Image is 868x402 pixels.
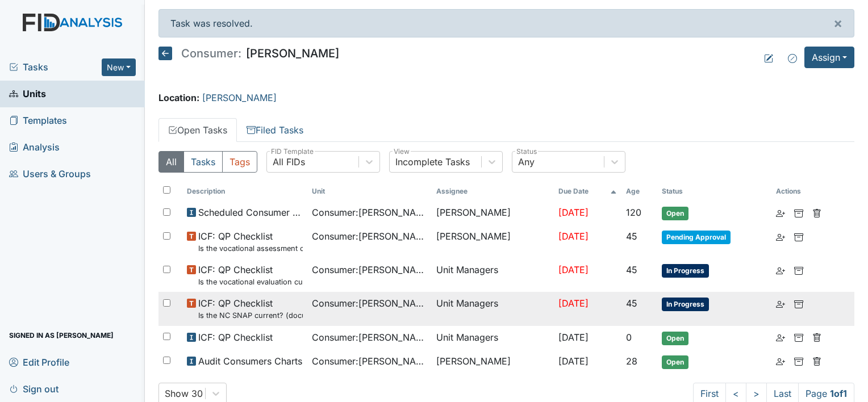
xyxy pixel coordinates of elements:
a: Archive [794,229,803,243]
span: Pending Approval [662,231,731,244]
span: Edit Profile [9,353,69,371]
span: Users & Groups [9,165,91,183]
span: Audit Consumers Charts [198,354,302,368]
th: Toggle SortBy [554,182,621,201]
span: Signed in as [PERSON_NAME] [9,326,114,344]
span: In Progress [662,298,709,311]
td: Unit Managers [432,292,554,325]
th: Toggle SortBy [182,182,307,201]
span: Consumer : [PERSON_NAME] [312,354,428,368]
span: [DATE] [558,355,589,367]
span: 28 [626,355,637,367]
small: Is the vocational evaluation current? (document the date in the comment section) [198,277,303,287]
span: Open [662,207,688,220]
small: Is the vocational assessment current? (document the date in the comment section) [198,243,303,254]
span: In Progress [662,264,709,278]
a: Archive [794,330,803,344]
div: Task was resolved. [158,9,854,37]
div: Type filter [158,151,257,173]
button: Tags [222,151,257,173]
span: Consumer : [PERSON_NAME] [312,229,428,243]
td: [PERSON_NAME] [432,225,554,258]
th: Actions [771,182,828,201]
a: Open Tasks [158,118,237,142]
span: ICF: QP Checklist Is the vocational evaluation current? (document the date in the comment section) [198,263,303,287]
span: Units [9,85,46,103]
button: Assign [804,47,854,68]
h5: [PERSON_NAME] [158,47,339,60]
span: Consumer : [PERSON_NAME] [312,296,428,310]
a: Tasks [9,60,102,74]
strong: Location: [158,92,199,103]
span: [DATE] [558,231,589,242]
td: Unit Managers [432,258,554,292]
span: [DATE] [558,207,589,218]
span: Templates [9,112,67,129]
span: Consumer : [PERSON_NAME] [312,330,428,344]
span: 45 [626,231,637,242]
button: All [158,151,184,173]
span: ICF: QP Checklist Is the vocational assessment current? (document the date in the comment section) [198,229,303,254]
th: Toggle SortBy [307,182,432,201]
a: Archive [794,206,803,219]
span: Consumer : [PERSON_NAME] [312,263,428,277]
a: Archive [794,354,803,368]
span: ICF: QP Checklist Is the NC SNAP current? (document the date in the comment section) [198,296,303,321]
div: All FIDs [273,155,305,169]
button: × [822,10,854,37]
small: Is the NC SNAP current? (document the date in the comment section) [198,310,303,321]
td: Unit Managers [432,326,554,350]
td: [PERSON_NAME] [432,201,554,225]
a: Archive [794,263,803,277]
span: 45 [626,264,637,275]
button: New [102,58,136,76]
th: Assignee [432,182,554,201]
div: Any [518,155,535,169]
div: Show 30 [165,387,203,400]
span: [DATE] [558,264,589,275]
strong: 1 of 1 [830,388,847,399]
input: Toggle All Rows Selected [163,186,170,194]
span: [DATE] [558,332,589,343]
th: Toggle SortBy [657,182,771,201]
a: Delete [812,354,821,368]
span: Scheduled Consumer Chart Review [198,206,303,219]
td: [PERSON_NAME] [432,350,554,374]
a: Delete [812,206,821,219]
span: × [833,15,842,31]
a: Archive [794,296,803,310]
span: 0 [626,332,632,343]
a: Delete [812,330,821,344]
span: ICF: QP Checklist [198,330,273,344]
span: 120 [626,207,641,218]
span: Open [662,332,688,345]
button: Tasks [183,151,223,173]
span: Sign out [9,380,59,397]
span: Consumer: [181,48,241,59]
span: 45 [626,298,637,309]
span: [DATE] [558,298,589,309]
span: Open [662,355,688,369]
div: Incomplete Tasks [395,155,470,169]
a: Filed Tasks [237,118,313,142]
th: Toggle SortBy [621,182,657,201]
span: Analysis [9,139,60,156]
span: Consumer : [PERSON_NAME] [312,206,428,219]
a: [PERSON_NAME] [202,92,277,103]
